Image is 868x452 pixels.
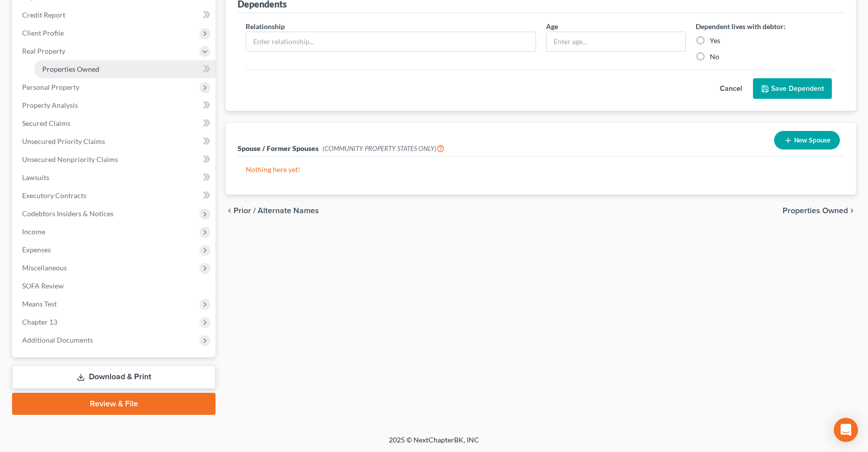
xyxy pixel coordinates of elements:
span: Relationship [246,22,285,31]
div: Open Intercom Messenger [834,418,858,442]
span: Client Profile [22,29,64,37]
span: Properties Owned [42,65,99,73]
i: chevron_left [226,207,234,215]
span: SOFA Review [22,281,64,290]
a: Download & Print [12,365,215,389]
input: Enter age... [547,32,686,51]
button: Properties Owned chevron_right [783,207,856,215]
label: Yes [710,36,720,46]
span: Secured Claims [22,119,70,127]
a: Executory Contracts [14,187,215,205]
span: Unsecured Nonpriority Claims [22,155,118,164]
span: Personal Property [22,83,79,91]
span: Property Analysis [22,101,78,109]
input: Enter relationship... [246,32,535,51]
a: Unsecured Priority Claims [14,132,215,150]
label: Dependent lives with debtor: [696,21,786,32]
a: Unsecured Nonpriority Claims [14,150,215,169]
span: (COMMUNITY PROPERTY STATES ONLY) [322,144,445,153]
label: Age [546,21,558,32]
span: Codebtors Insiders & Notices [22,209,114,218]
span: Executory Contracts [22,191,86,200]
span: Properties Owned [783,207,848,215]
p: Nothing here yet! [246,165,836,175]
span: Credit Report [22,11,65,19]
a: SOFA Review [14,277,215,295]
a: Secured Claims [14,114,215,132]
span: Real Property [22,47,65,55]
span: Income [22,227,45,236]
span: Unsecured Priority Claims [22,137,105,145]
span: Miscellaneous [22,263,67,272]
a: Credit Report [14,6,215,24]
span: Chapter 13 [22,318,57,326]
button: chevron_left Prior / Alternate Names [226,207,319,215]
span: Lawsuits [22,173,49,182]
a: Lawsuits [14,169,215,187]
span: Spouse / Former Spouses [238,144,318,153]
span: Means Test [22,299,57,308]
a: Properties Owned [34,60,215,78]
button: New Spouse [774,131,840,149]
i: chevron_right [848,207,856,215]
span: Expenses [22,245,51,254]
label: No [710,52,719,62]
button: Save Dependent [753,78,832,99]
a: Property Analysis [14,96,215,114]
span: Additional Documents [22,336,93,344]
a: Review & File [12,393,215,415]
span: Prior / Alternate Names [234,207,319,215]
button: Cancel [709,79,753,99]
